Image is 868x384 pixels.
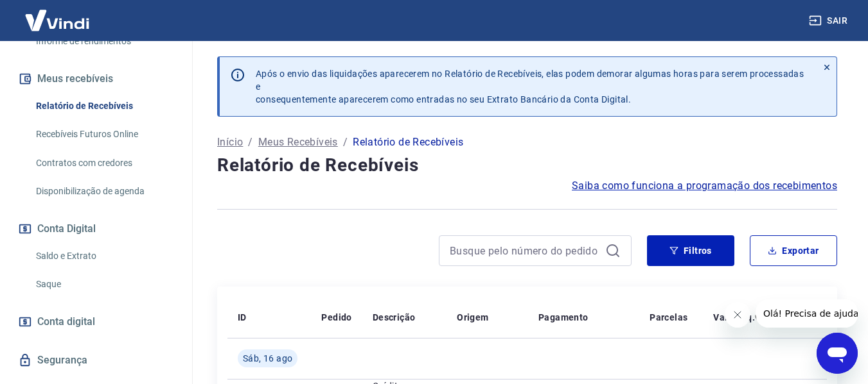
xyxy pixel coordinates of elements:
[750,235,837,266] button: Exportar
[373,311,416,324] p: Descrição
[572,178,837,194] a: Saiba como funciona a programação dos recebimentos
[647,235,734,266] button: Filtros
[15,215,177,243] button: Conta Digital
[817,333,858,374] iframe: Botão para abrir a janela de mensagens
[15,1,99,40] img: Vindi
[450,241,600,260] input: Busque pelo número do pedido
[15,346,177,374] a: Segurança
[248,135,252,150] p: /
[321,311,351,324] p: Pedido
[15,308,177,336] a: Conta digital
[31,28,177,54] a: Informe de rendimentos
[15,65,177,93] button: Meus recebíveis
[806,9,853,33] button: Sair
[650,311,687,324] p: Parcelas
[8,9,108,19] span: Olá! Precisa de ajuda?
[243,352,292,365] span: Sáb, 16 ago
[258,135,338,150] a: Meus Recebíveis
[31,178,177,205] a: Disponibilização de agenda
[238,311,247,324] p: ID
[457,311,488,324] p: Origem
[31,121,177,147] a: Recebíveis Futuros Online
[217,135,243,150] a: Início
[37,313,95,331] span: Conta digital
[31,243,177,269] a: Saldo e Extrato
[538,311,589,324] p: Pagamento
[725,302,750,328] iframe: Fechar mensagem
[31,271,177,297] a: Saque
[31,93,177,119] a: Relatório de Recebíveis
[756,299,858,328] iframe: Mensagem da empresa
[353,135,463,150] p: Relatório de Recebíveis
[713,311,755,324] p: Valor Líq.
[31,150,177,176] a: Contratos com credores
[343,135,348,150] p: /
[217,153,837,178] h4: Relatório de Recebíveis
[256,67,807,106] p: Após o envio das liquidações aparecerem no Relatório de Recebíveis, elas podem demorar algumas ho...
